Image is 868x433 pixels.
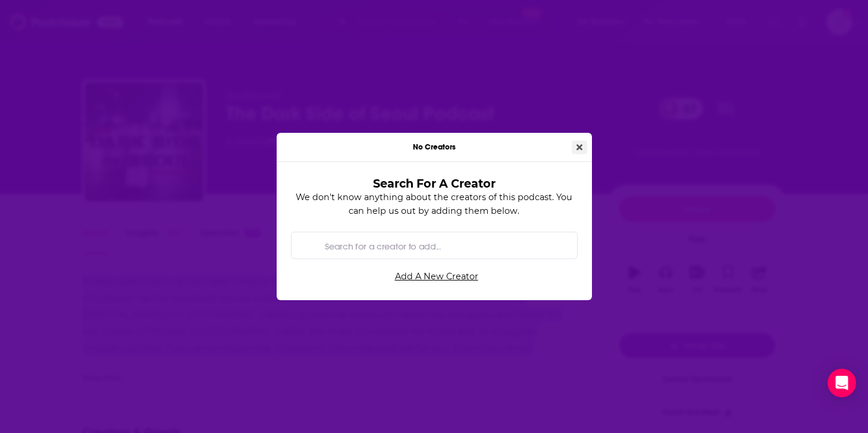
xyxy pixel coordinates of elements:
a: Add A New Creator [296,266,578,286]
p: We don't know anything about the creators of this podcast. You can help us out by adding them below. [291,191,578,217]
div: Open Intercom Messenger [828,369,856,397]
h3: Search For A Creator [310,176,559,191]
div: No Creators [277,133,592,162]
input: Search for a creator to add... [320,232,567,259]
div: Search by entity type [291,232,578,259]
button: Close [572,141,587,154]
